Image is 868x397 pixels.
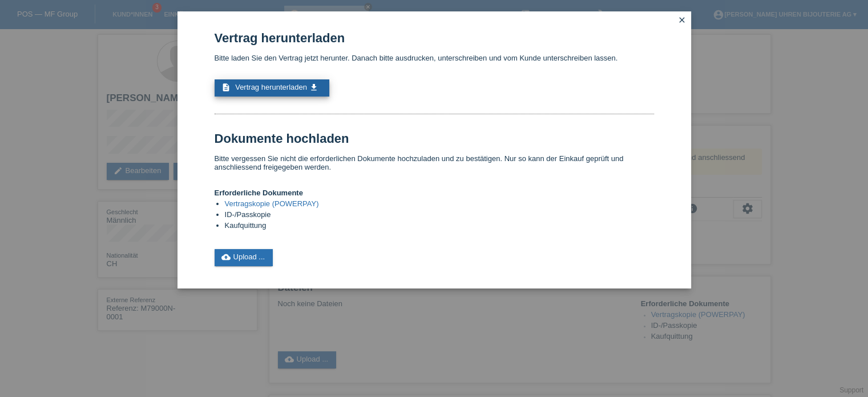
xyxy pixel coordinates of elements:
a: close [675,14,689,27]
a: description Vertrag herunterladen get_app [215,79,329,97]
span: Vertrag herunterladen [235,83,307,91]
h1: Vertrag herunterladen [215,31,654,45]
p: Bitte vergessen Sie nicht die erforderlichen Dokumente hochzuladen und zu bestätigen. Nur so kann... [215,154,654,171]
i: description [221,83,231,92]
li: ID-/Passkopie [225,210,654,221]
a: Vertragskopie (POWERPAY) [225,199,319,208]
i: cloud_upload [221,252,231,262]
a: cloud_uploadUpload ... [215,249,273,266]
h1: Dokumente hochladen [215,131,654,146]
li: Kaufquittung [225,221,654,232]
h4: Erforderliche Dokumente [215,189,654,197]
i: get_app [309,83,318,92]
p: Bitte laden Sie den Vertrag jetzt herunter. Danach bitte ausdrucken, unterschreiben und vom Kunde... [215,54,654,62]
i: close [677,15,687,25]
